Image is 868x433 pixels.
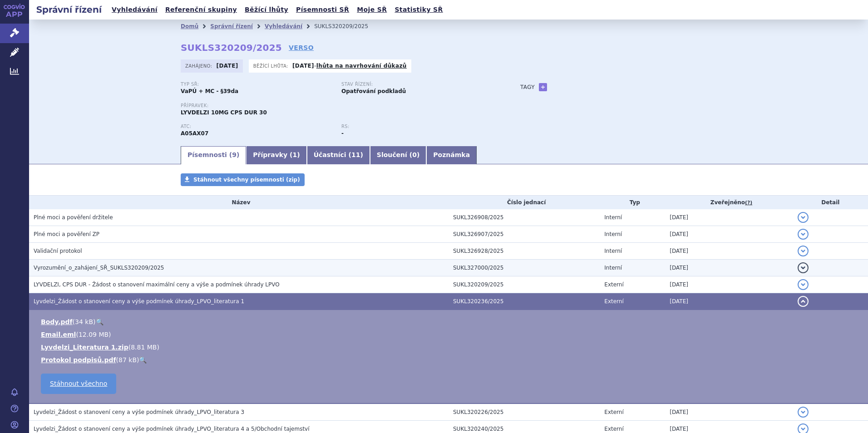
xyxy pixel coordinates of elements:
[604,409,623,415] span: Externí
[75,318,93,325] span: 34 kB
[29,3,109,16] h2: Správní řízení
[232,151,237,158] span: 9
[163,4,240,16] a: Referenční skupiny
[449,293,600,310] td: SUKL320236/2025
[41,374,116,394] a: Stáhnout všechno
[665,276,793,293] td: [DATE]
[34,248,82,254] span: Validační protokol
[293,4,352,16] a: Písemnosti SŘ
[798,407,809,418] button: detail
[520,82,535,93] h3: Tagy
[604,265,622,271] span: Interní
[181,109,267,116] span: LYVDELZI 10MG CPS DUR 30
[181,130,208,137] strong: SELADELPAR
[798,279,809,290] button: detail
[798,262,809,273] button: detail
[210,23,253,30] a: Správní řízení
[34,214,113,221] span: Plné moci a pověření držitele
[185,62,214,69] span: Zahájeno:
[34,298,244,305] span: Lyvdelzi_Žádost o stanovení ceny a výše podmínek úhrady_LPVO_literatura 1
[181,146,246,164] a: Písemnosti (9)
[665,209,793,226] td: [DATE]
[181,82,332,87] p: Typ SŘ:
[604,426,623,432] span: Externí
[604,248,622,254] span: Interní
[539,83,547,91] a: +
[246,146,306,164] a: Přípravky (1)
[41,356,116,364] a: Protokol podpisů.pdf
[139,356,147,364] a: 🔍
[265,23,302,30] a: Vyhledávání
[798,296,809,307] button: detail
[665,403,793,421] td: [DATE]
[217,63,238,69] strong: [DATE]
[314,20,380,33] li: SUKLS320209/2025
[29,196,449,209] th: Název
[665,226,793,243] td: [DATE]
[96,318,104,325] a: 🔍
[600,196,665,209] th: Typ
[370,146,426,164] a: Sloučení (0)
[449,243,600,260] td: SUKL326928/2025
[41,318,73,325] a: Body.pdf
[34,426,310,432] span: Lyvdelzi_Žádost o stanovení ceny a výše podmínek úhrady_LPVO_literatura 4 a 5/Obchodní tajemství
[34,265,164,271] span: Vyrozumění_o_zahájení_SŘ_SUKLS320209/2025
[449,226,600,243] td: SUKL326907/2025
[79,331,108,338] span: 12.09 MB
[34,281,280,288] span: LYVDELZI, CPS DUR - Žádost o stanovení maximální ceny a výše a podmínek úhrady LPVO
[253,62,290,69] span: Běžící lhůta:
[41,343,859,352] li: ( )
[109,4,160,16] a: Vyhledávání
[181,23,198,30] a: Domů
[34,231,99,237] span: Plné moci a pověření ZP
[392,4,445,16] a: Statistiky SŘ
[242,4,291,16] a: Běžící lhůty
[292,63,314,69] strong: [DATE]
[289,43,314,52] a: VERSO
[316,63,407,69] a: lhůta na navrhování důkazů
[41,330,859,339] li: ( )
[341,130,344,137] strong: -
[181,103,502,108] p: Přípravek:
[449,276,600,293] td: SUKL320209/2025
[604,281,623,288] span: Externí
[665,196,793,209] th: Zveřejněno
[41,317,859,326] li: ( )
[293,151,297,158] span: 1
[449,403,600,421] td: SUKL320226/2025
[793,196,868,209] th: Detail
[118,356,137,364] span: 87 kB
[426,146,477,164] a: Poznámka
[604,231,622,237] span: Interní
[341,88,406,94] strong: Opatřování podkladů
[34,409,244,415] span: Lyvdelzi_Žádost o stanovení ceny a výše podmínek úhrady_LPVO_literatura 3
[181,124,332,129] p: ATC:
[131,344,157,351] span: 8.81 MB
[181,42,282,53] strong: SUKLS320209/2025
[604,298,623,305] span: Externí
[665,293,793,310] td: [DATE]
[798,246,809,256] button: detail
[665,260,793,276] td: [DATE]
[665,243,793,260] td: [DATE]
[798,229,809,240] button: detail
[181,173,305,186] a: Stáhnout všechny písemnosti (zip)
[41,331,76,338] a: Email.eml
[193,177,300,183] span: Stáhnout všechny písemnosti (zip)
[604,214,622,221] span: Interní
[354,4,390,16] a: Moje SŘ
[412,151,417,158] span: 0
[307,146,370,164] a: Účastníci (11)
[745,200,752,206] abbr: (?)
[292,62,407,69] p: -
[449,260,600,276] td: SUKL327000/2025
[449,209,600,226] td: SUKL326908/2025
[41,344,128,351] a: Lyvdelzi_Literatura 1.zip
[341,82,493,87] p: Stav řízení:
[449,196,600,209] th: Číslo jednací
[41,355,859,364] li: ( )
[341,124,493,129] p: RS:
[351,151,360,158] span: 11
[181,88,238,94] strong: VaPÚ + MC - §39da
[798,212,809,223] button: detail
